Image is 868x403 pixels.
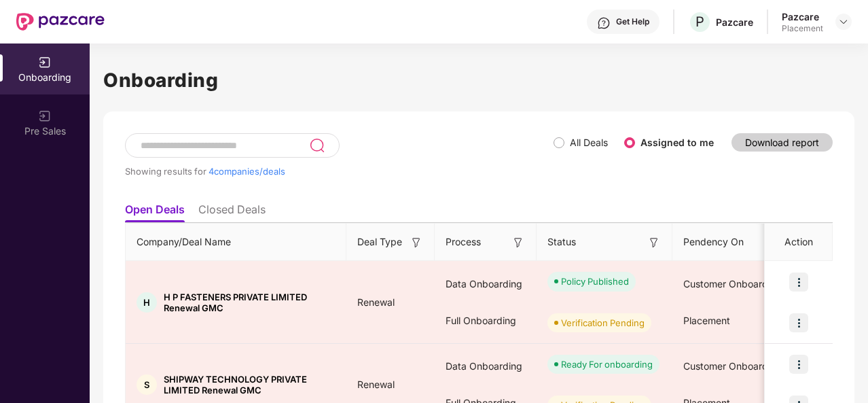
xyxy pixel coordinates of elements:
[446,234,481,249] span: Process
[346,379,405,390] span: Renewal
[357,234,402,249] span: Deal Type
[435,302,537,339] div: Full Onboarding
[683,360,782,372] span: Customer Onboarding
[789,313,808,332] img: icon
[570,137,608,148] label: All Deals
[125,166,554,177] div: Showing results for
[561,275,629,288] div: Policy Published
[765,224,833,261] th: Action
[716,16,753,29] div: Pazcare
[683,315,730,326] span: Placement
[683,278,782,290] span: Customer Onboarding
[683,234,744,249] span: Pendency On
[640,137,714,148] label: Assigned to me
[511,236,525,249] img: svg+xml;base64,PHN2ZyB3aWR0aD0iMTYiIGhlaWdodD0iMTYiIHZpZXdCb3g9IjAgMCAxNiAxNiIgZmlsbD0ibm9uZSIgeG...
[435,348,537,385] div: Data Onboarding
[198,203,266,222] li: Closed Deals
[435,266,537,302] div: Data Onboarding
[647,236,661,249] img: svg+xml;base64,PHN2ZyB3aWR0aD0iMTYiIGhlaWdodD0iMTYiIHZpZXdCb3g9IjAgMCAxNiAxNiIgZmlsbD0ibm9uZSIgeG...
[38,109,52,123] img: svg+xml;base64,PHN2ZyB3aWR0aD0iMjAiIGhlaWdodD0iMjAiIHZpZXdCb3g9IjAgMCAyMCAyMCIgZmlsbD0ibm9uZSIgeG...
[561,357,653,371] div: Ready For onboarding
[16,13,105,31] img: New Pazcare Logo
[137,374,157,395] div: S
[410,236,423,249] img: svg+xml;base64,PHN2ZyB3aWR0aD0iMTYiIGhlaWdodD0iMTYiIHZpZXdCb3g9IjAgMCAxNiAxNiIgZmlsbD0ibm9uZSIgeG...
[309,137,325,154] img: svg+xml;base64,PHN2ZyB3aWR0aD0iMjQiIGhlaWdodD0iMjUiIHZpZXdCb3g9IjAgMCAyNCAyNSIgZmlsbD0ibm9uZSIgeG...
[38,56,52,69] img: svg+xml;base64,PHN2ZyB3aWR0aD0iMjAiIGhlaWdodD0iMjAiIHZpZXdCb3g9IjAgMCAyMCAyMCIgZmlsbD0ibm9uZSIgeG...
[731,133,833,152] button: Download report
[125,203,185,222] li: Open Deals
[103,65,854,95] h1: Onboarding
[782,23,823,34] div: Placement
[789,355,808,374] img: icon
[126,224,346,261] th: Company/Deal Name
[695,14,704,30] span: P
[164,292,336,313] span: H P FASTENERS PRIVATE LIMITED Renewal GMC
[616,16,649,27] div: Get Help
[597,16,611,30] img: svg+xml;base64,PHN2ZyBpZD0iSGVscC0zMngzMiIgeG1sbnM9Imh0dHA6Ly93d3cudzMub3JnLzIwMDAvc3ZnIiB3aWR0aD...
[346,296,405,308] span: Renewal
[561,316,645,330] div: Verification Pending
[209,166,285,177] span: 4 companies/deals
[789,273,808,292] img: icon
[838,16,849,27] img: svg+xml;base64,PHN2ZyBpZD0iRHJvcGRvd24tMzJ4MzIiIHhtbG5zPSJodHRwOi8vd3d3LnczLm9yZy8yMDAwL3N2ZyIgd2...
[137,292,157,313] div: H
[782,10,823,23] div: Pazcare
[164,374,336,396] span: SHIPWAY TECHNOLOGY PRIVATE LIMITED Renewal GMC
[547,234,576,249] span: Status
